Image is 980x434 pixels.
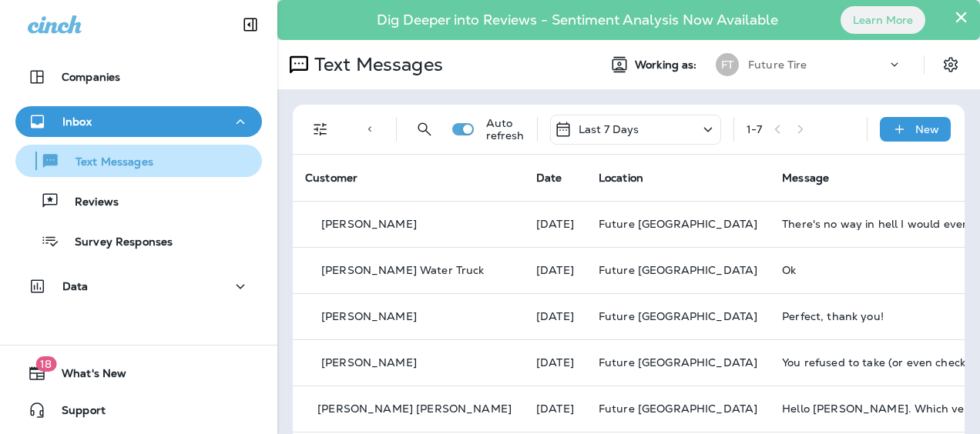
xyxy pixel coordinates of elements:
p: [PERSON_NAME] [321,218,417,230]
p: Inbox [62,115,92,128]
p: [PERSON_NAME] [321,310,417,322]
p: Sep 20, 2025 04:20 PM [536,264,574,276]
button: Search Messages [409,114,440,145]
p: Sep 17, 2025 10:23 AM [536,356,574,369]
p: [PERSON_NAME] Water Truck [321,264,485,276]
span: Support [46,404,106,422]
p: Dig Deeper into Reviews - Sentiment Analysis Now Available [332,18,823,22]
button: 18What's New [15,358,262,389]
button: Support [15,395,262,426]
span: Message [782,171,829,185]
button: Settings [937,51,965,78]
p: [PERSON_NAME] [321,356,417,369]
p: Text Messages [308,53,443,76]
span: Customer [305,171,357,185]
span: Future [GEOGRAPHIC_DATA] [599,309,757,323]
span: Date [536,171,562,185]
span: Future [GEOGRAPHIC_DATA] [599,217,757,231]
p: Survey Responses [59,235,173,250]
button: Learn More [841,6,925,34]
button: Filters [305,114,336,145]
button: Companies [15,62,262,92]
span: What's New [46,367,126,386]
span: Working as: [635,58,700,72]
p: Companies [62,71,120,83]
p: Sep 17, 2025 10:04 AM [536,402,574,415]
div: 1 - 7 [747,123,762,135]
p: Text Messages [60,155,153,170]
p: Last 7 Days [579,123,639,135]
p: Data [62,280,89,292]
button: Reviews [15,185,262,217]
p: [PERSON_NAME] [PERSON_NAME] [317,402,512,415]
p: Future Tire [748,58,807,71]
div: FT [716,53,739,76]
button: Collapse Sidebar [229,9,272,40]
span: Future [GEOGRAPHIC_DATA] [599,263,757,277]
button: Survey Responses [15,225,262,257]
button: Close [954,5,968,29]
p: New [915,123,939,135]
span: Future [GEOGRAPHIC_DATA] [599,356,757,369]
p: Reviews [59,195,119,210]
button: Text Messages [15,145,262,177]
p: Sep 21, 2025 08:21 AM [536,218,574,230]
button: Inbox [15,106,262,137]
p: Sep 19, 2025 10:36 AM [536,310,574,322]
p: Auto refresh [486,117,525,142]
span: Future [GEOGRAPHIC_DATA] [599,402,757,416]
span: 18 [35,356,56,372]
span: Location [599,171,643,185]
button: Data [15,271,262,302]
